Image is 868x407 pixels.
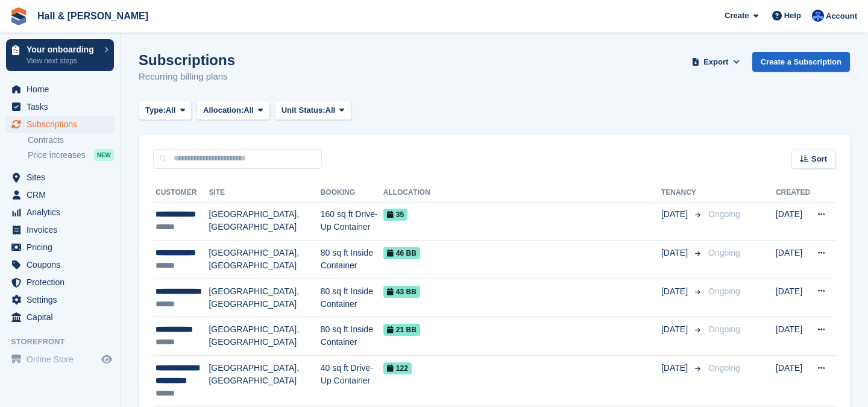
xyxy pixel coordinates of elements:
a: menu [6,81,114,98]
th: Customer [153,183,209,203]
span: Settings [27,291,99,308]
td: 80 sq ft Inside Container [321,241,383,279]
span: Subscriptions [27,116,99,133]
h1: Subscriptions [139,52,235,68]
a: menu [6,116,114,133]
a: Preview store [99,352,114,367]
button: Type: All [139,101,192,121]
span: Capital [27,309,99,326]
span: Storefront [11,336,120,348]
div: NEW [94,149,114,161]
span: Protection [27,274,99,291]
a: menu [6,98,114,115]
span: All [325,104,336,116]
a: menu [6,256,114,273]
span: [DATE] [661,247,690,259]
span: Coupons [27,256,99,273]
a: menu [6,204,114,221]
td: [GEOGRAPHIC_DATA], [GEOGRAPHIC_DATA] [209,356,320,407]
td: 160 sq ft Drive-Up Container [321,202,383,241]
span: All [166,104,176,116]
span: Online Store [27,351,99,368]
a: menu [6,309,114,326]
a: Your onboarding View next steps [6,39,114,71]
span: 35 [383,209,407,221]
a: Create a Subscription [752,52,850,72]
a: menu [6,186,114,203]
th: Tenancy [661,183,703,203]
span: Help [784,10,801,22]
th: Booking [321,183,383,203]
td: [DATE] [776,241,810,279]
a: menu [6,221,114,238]
span: Ongoing [708,363,740,373]
span: Unit Status: [281,104,325,116]
td: [DATE] [776,317,810,356]
td: [GEOGRAPHIC_DATA], [GEOGRAPHIC_DATA] [209,279,320,317]
span: Create [725,10,749,22]
th: Created [776,183,810,203]
a: menu [6,291,114,308]
span: Ongoing [708,248,740,257]
span: CRM [27,186,99,203]
span: Export [703,56,728,68]
span: [DATE] [661,285,690,298]
span: Account [826,10,857,22]
a: menu [6,351,114,368]
a: menu [6,239,114,256]
span: 46 BB [383,247,420,259]
td: 40 sq ft Drive-Up Container [321,356,383,407]
th: Site [209,183,320,203]
span: [DATE] [661,208,690,221]
td: 80 sq ft Inside Container [321,279,383,317]
span: Analytics [27,204,99,221]
span: Type: [145,104,166,116]
span: Pricing [27,239,99,256]
img: stora-icon-8386f47178a22dfd0bd8f6a31ec36ba5ce8667c1dd55bd0f319d3a0aa187defe.svg [10,7,28,25]
p: View next steps [27,55,98,66]
span: 122 [383,362,412,374]
span: [DATE] [661,362,690,374]
span: Price increases [28,150,86,161]
a: Hall & [PERSON_NAME] [33,6,153,26]
td: [GEOGRAPHIC_DATA], [GEOGRAPHIC_DATA] [209,202,320,241]
p: Recurring billing plans [139,70,235,84]
span: 43 BB [383,286,420,298]
span: 21 BB [383,324,420,336]
td: [GEOGRAPHIC_DATA], [GEOGRAPHIC_DATA] [209,241,320,279]
span: [DATE] [661,323,690,336]
td: [GEOGRAPHIC_DATA], [GEOGRAPHIC_DATA] [209,317,320,356]
button: Export [690,52,743,72]
span: Ongoing [708,209,740,219]
span: Home [27,81,99,98]
span: All [244,104,254,116]
button: Unit Status: All [275,101,351,121]
span: Sites [27,169,99,186]
a: Price increases NEW [28,148,114,162]
td: [DATE] [776,356,810,407]
span: Sort [811,153,827,165]
td: 80 sq ft Inside Container [321,317,383,356]
span: Ongoing [708,324,740,334]
a: Contracts [28,134,114,146]
th: Allocation [383,183,661,203]
td: [DATE] [776,202,810,241]
span: Ongoing [708,286,740,296]
span: Tasks [27,98,99,115]
img: Claire Banham [812,10,824,22]
span: Invoices [27,221,99,238]
p: Your onboarding [27,45,98,54]
button: Allocation: All [197,101,270,121]
a: menu [6,169,114,186]
a: menu [6,274,114,291]
span: Allocation: [203,104,244,116]
td: [DATE] [776,279,810,317]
